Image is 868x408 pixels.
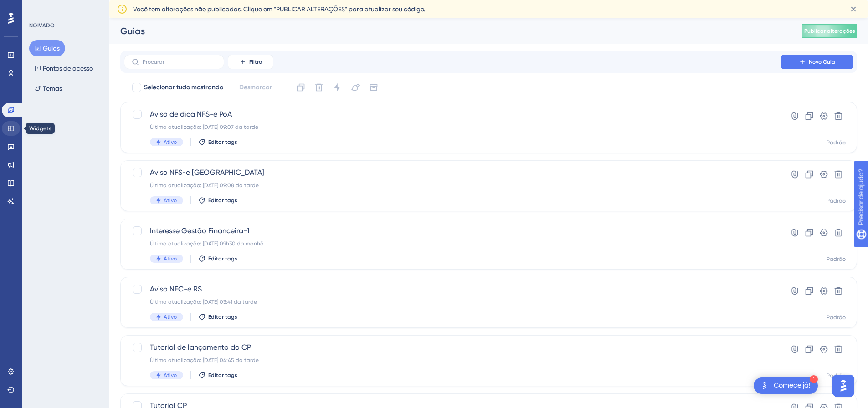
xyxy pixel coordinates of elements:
[827,314,846,321] font: Padrão
[164,197,177,204] font: Ativo
[208,255,237,262] font: Editar tags
[759,380,770,391] img: imagem-do-lançador-texto-alternativo
[43,65,93,72] font: Pontos de acesso
[29,40,65,56] button: Guias
[830,372,857,399] iframe: Iniciador do Assistente de IA do UserGuiding
[133,5,425,13] font: Você tem alterações não publicadas. Clique em "PUBLICAR ALTERAÇÕES" para atualizar seu código.
[228,55,273,69] button: Filtro
[208,197,237,204] font: Editar tags
[198,197,237,204] button: Editar tags
[774,382,811,389] font: Comece já!
[150,343,251,352] font: Tutorial de lançamento do CP
[164,314,177,320] font: Ativo
[239,83,272,91] font: Desmarcar
[43,85,62,92] font: Temas
[43,45,60,52] font: Guias
[809,59,835,65] font: Novo Guia
[812,377,815,382] font: 1
[150,168,264,177] font: Aviso NFS-e [GEOGRAPHIC_DATA]
[150,240,264,247] font: Última atualização: [DATE] 09h30 da manhã
[198,138,237,146] button: Editar tags
[150,285,202,293] font: Aviso NFC-e RS
[150,182,259,189] font: Última atualização: [DATE] 09:08 da tarde
[198,372,237,379] button: Editar tags
[143,59,216,65] input: Procurar
[208,139,237,145] font: Editar tags
[150,299,257,305] font: Última atualização: [DATE] 03:41 da tarde
[781,55,853,69] button: Novo Guia
[164,255,177,262] font: Ativo
[208,314,237,320] font: Editar tags
[120,25,145,36] font: Guias
[164,139,177,145] font: Ativo
[827,198,846,204] font: Padrão
[827,139,846,146] font: Padrão
[827,372,846,379] font: Padrão
[198,255,237,262] button: Editar tags
[150,124,258,130] font: Última atualização: [DATE] 09:07 da tarde
[208,372,237,378] font: Editar tags
[21,4,78,11] font: Precisar de ajuda?
[198,313,237,321] button: Editar tags
[29,60,98,76] button: Pontos de acesso
[827,256,846,262] font: Padrão
[29,80,67,97] button: Temas
[150,110,232,118] font: Aviso de dica NFS-e PoA
[804,28,855,34] font: Publicar alterações
[754,377,818,394] div: Abra a lista de verificação Comece!, módulos restantes: 1
[144,83,223,91] font: Selecionar tudo mostrando
[150,226,250,235] font: Interesse Gestão Financeira-1
[29,22,55,29] font: NOIVADO
[150,357,259,363] font: Última atualização: [DATE] 04:45 da tarde
[249,59,262,65] font: Filtro
[164,372,177,378] font: Ativo
[802,24,857,38] button: Publicar alterações
[235,79,277,96] button: Desmarcar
